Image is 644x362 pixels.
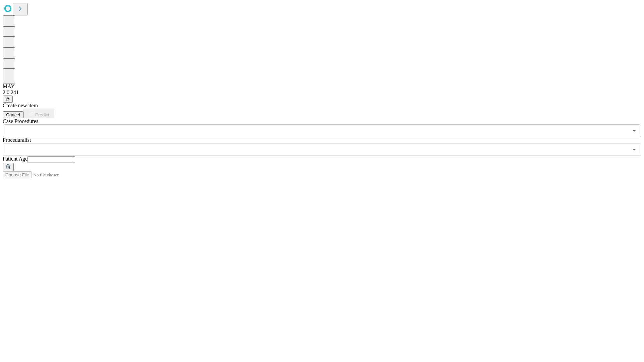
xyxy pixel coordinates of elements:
[3,156,28,162] span: Patient Age
[630,126,639,135] button: Open
[5,97,10,102] span: @
[3,83,641,89] div: MAY
[3,118,38,124] span: Scheduled Procedure
[3,111,23,118] button: Cancel
[3,137,31,143] span: Proceduralist
[3,96,13,103] button: @
[35,112,49,117] span: Predict
[3,103,38,108] span: Create new item
[3,89,641,96] div: 2.0.241
[23,109,54,118] button: Predict
[6,112,20,117] span: Cancel
[630,145,639,154] button: Open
